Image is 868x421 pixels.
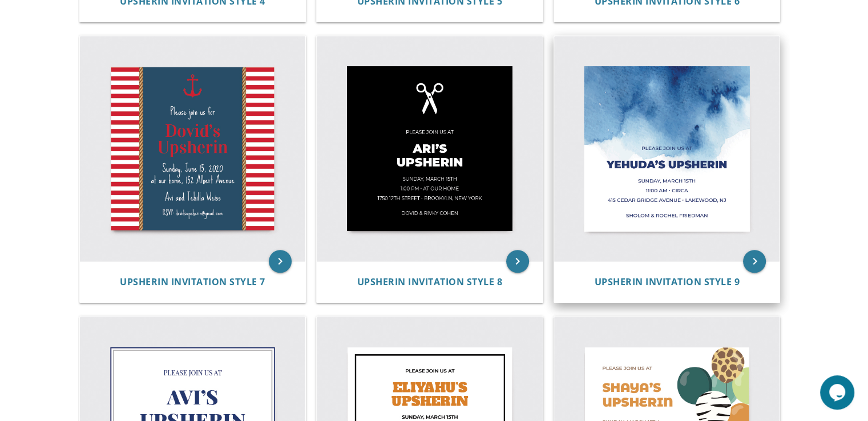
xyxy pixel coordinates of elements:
[120,277,265,288] a: Upsherin Invitation Style 7
[506,250,529,273] a: keyboard_arrow_right
[554,36,780,262] img: Upsherin Invitation Style 9
[269,250,292,273] a: keyboard_arrow_right
[594,276,740,288] span: Upsherin Invitation Style 9
[820,375,857,410] iframe: chat widget
[80,36,306,262] img: Upsherin Invitation Style 7
[357,276,503,288] span: Upsherin Invitation Style 8
[743,250,766,273] a: keyboard_arrow_right
[120,276,265,288] span: Upsherin Invitation Style 7
[357,277,503,288] a: Upsherin Invitation Style 8
[594,277,740,288] a: Upsherin Invitation Style 9
[317,36,543,262] img: Upsherin Invitation Style 8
